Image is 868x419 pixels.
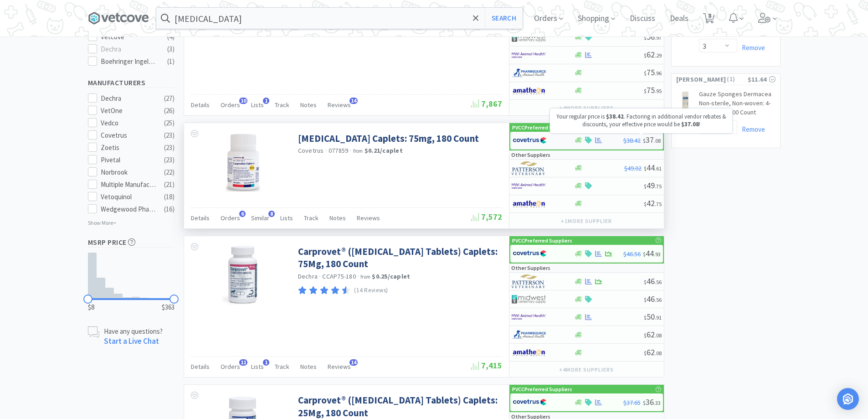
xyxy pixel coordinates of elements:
[372,272,410,280] strong: $0.25 / caplet
[748,74,776,84] div: $11.64
[513,134,547,147] img: 77fca1acd8b6420a9015268ca798ef17_1.png
[512,31,546,44] img: 4dd14cff54a648ac9e977f0c5da9bc2e_5.png
[644,350,647,357] span: $
[88,216,117,227] p: Show More
[512,292,546,306] img: 4dd14cff54a648ac9e977f0c5da9bc2e_5.png
[471,212,502,222] span: 7,572
[655,52,662,59] span: . 29
[164,155,175,166] div: ( 23 )
[644,180,662,191] span: 49
[555,102,618,114] button: +4more suppliers
[164,204,175,215] div: ( 16 )
[511,264,550,272] p: Other Suppliers
[644,88,647,94] span: $
[101,93,157,104] div: Dechra
[328,362,351,371] span: Reviews
[88,237,175,248] h5: MSRP Price
[101,118,157,129] div: Vedco
[485,8,523,29] button: Search
[606,113,624,120] span: $38.42
[300,362,317,371] span: Notes
[88,302,94,313] span: $8
[280,214,293,222] span: Lists
[513,395,547,409] img: 77fca1acd8b6420a9015268ca798ef17_1.png
[644,296,647,303] span: $
[512,346,546,359] img: 3331a67d23dc422aa21b1ec98afbf632_11.png
[555,113,728,129] p: Your regular price is . Factoring in additional vendor rebates & discounts, your effective price ...
[221,214,240,222] span: Orders
[644,279,647,285] span: $
[221,362,240,371] span: Orders
[513,247,547,260] img: 77fca1acd8b6420a9015268ca798ef17_1.png
[512,385,572,393] p: PVCC Preferred Suppliers
[300,101,317,109] span: Notes
[644,201,647,207] span: $
[329,146,349,155] span: 077859
[167,44,175,55] div: ( 3 )
[624,164,642,172] span: $49.02
[304,214,318,222] span: Track
[644,49,662,60] span: 62
[298,146,324,155] span: Covetrus
[699,16,718,24] a: 8
[655,279,662,285] span: . 56
[654,399,661,406] span: . 33
[298,394,500,419] a: Carprovet® ([MEDICAL_DATA] Tablets) Caplets: 25Mg, 180 Count
[191,362,210,371] span: Details
[643,134,661,145] span: 37
[164,167,175,178] div: ( 22 )
[837,388,859,410] div: Open Intercom Messenger
[328,101,351,109] span: Reviews
[512,197,546,211] img: 3331a67d23dc422aa21b1ec98afbf632_11.png
[644,70,647,77] span: $
[263,98,269,104] span: 1
[251,214,269,222] span: Similar
[644,332,647,339] span: $
[655,70,662,77] span: . 96
[101,167,157,178] div: Norbrook
[275,101,289,109] span: Track
[471,360,502,371] span: 7,415
[101,191,157,202] div: Vetoquinol
[191,214,210,222] span: Details
[726,75,747,84] span: ( 1 )
[221,101,240,109] span: Orders
[239,211,246,217] span: 6
[162,302,175,313] span: $363
[164,179,175,190] div: ( 21 )
[104,326,163,336] p: Have any questions?
[644,52,647,59] span: $
[298,245,500,270] a: Carprovet® ([MEDICAL_DATA] Tablets) Caplets: 75Mg, 180 Count
[101,204,157,215] div: Wedgewood Pharmacy
[319,272,321,280] span: ·
[643,397,661,407] span: 36
[623,250,641,258] span: $46.56
[101,56,157,67] div: Boehringer Ingelheim
[654,137,661,144] span: . 08
[676,74,726,84] span: [PERSON_NAME]
[643,251,646,258] span: $
[655,183,662,190] span: . 75
[191,101,210,109] span: Details
[512,179,546,193] img: f6b2451649754179b5b4e0c70c3f7cb0_2.png
[164,118,175,129] div: ( 25 )
[164,142,175,153] div: ( 23 )
[512,161,546,175] img: f5e969b455434c6296c6d81ef179fa71_3.png
[349,359,358,366] span: 14
[655,165,662,172] span: . 61
[275,362,289,371] span: Track
[512,236,572,245] p: PVCC Preferred Suppliers
[322,272,356,280] span: CCAP75-180
[251,362,264,371] span: Lists
[101,155,157,166] div: Pivetal
[512,66,546,80] img: 7915dbd3f8974342a4dc3feb8efc1740_58.png
[101,105,157,116] div: VetOne
[298,272,318,280] a: Dechra
[644,165,647,172] span: $
[666,15,692,23] a: Deals
[360,274,370,280] span: from
[357,272,359,280] span: ·
[512,274,546,288] img: f5e969b455434c6296c6d81ef179fa71_3.png
[737,43,765,52] a: Remove
[511,150,550,159] p: Other Suppliers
